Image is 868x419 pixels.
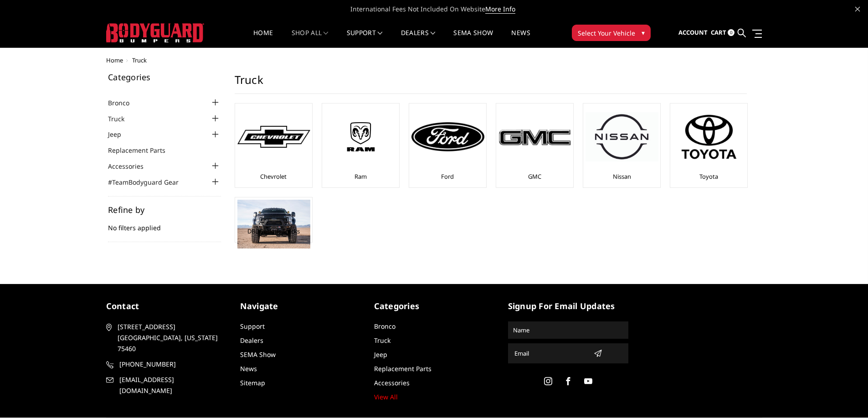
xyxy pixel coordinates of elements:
[401,30,436,47] a: Dealers
[235,73,747,94] h1: Truck
[132,56,147,64] span: Truck
[528,172,541,181] a: GMC
[108,206,221,242] div: No filters applied
[572,25,651,41] button: Select Your Vehicle
[108,98,141,108] a: Bronco
[106,300,226,312] h5: contact
[678,28,708,36] span: Account
[108,206,221,214] h5: Refine by
[578,28,635,38] span: Select Your Vehicle
[347,30,383,47] a: Support
[699,172,718,181] a: Toyota
[119,359,225,370] span: [PHONE_NUMBER]
[509,323,627,337] input: Name
[253,30,273,47] a: Home
[511,346,590,361] input: Email
[711,28,726,36] span: Cart
[678,21,708,45] a: Account
[374,336,390,345] a: Truck
[106,23,204,42] img: BODYGUARD BUMPERS
[240,364,257,373] a: News
[374,350,387,359] a: Jeep
[485,5,515,14] a: More Info
[108,73,221,81] h5: Categories
[511,30,530,47] a: News
[508,300,628,312] h5: signup for email updates
[292,30,329,47] a: shop all
[108,114,136,124] a: Truck
[108,129,133,139] a: Jeep
[728,29,734,36] span: 0
[260,172,287,181] a: Chevrolet
[613,172,631,181] a: Nissan
[354,172,367,181] a: Ram
[374,364,431,373] a: Replacement Parts
[240,336,263,345] a: Dealers
[374,393,398,401] a: View All
[453,30,493,47] a: SEMA Show
[240,350,276,359] a: SEMA Show
[106,374,226,396] a: [EMAIL_ADDRESS][DOMAIN_NAME]
[240,378,265,387] a: Sitemap
[441,172,454,181] a: Ford
[119,374,225,396] span: [EMAIL_ADDRESS][DOMAIN_NAME]
[642,28,645,37] span: ▾
[108,145,177,155] a: Replacement Parts
[108,161,155,171] a: Accessories
[374,378,410,387] a: Accessories
[106,359,226,370] a: [PHONE_NUMBER]
[247,227,300,235] a: DBL Designs Trucks
[108,177,190,187] a: #TeamBodyguard Gear
[118,321,223,354] span: [STREET_ADDRESS] [GEOGRAPHIC_DATA], [US_STATE] 75460
[374,322,395,331] a: Bronco
[374,300,494,312] h5: Categories
[106,56,123,64] a: Home
[240,322,265,331] a: Support
[240,300,360,312] h5: Navigate
[711,21,734,45] a: Cart 0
